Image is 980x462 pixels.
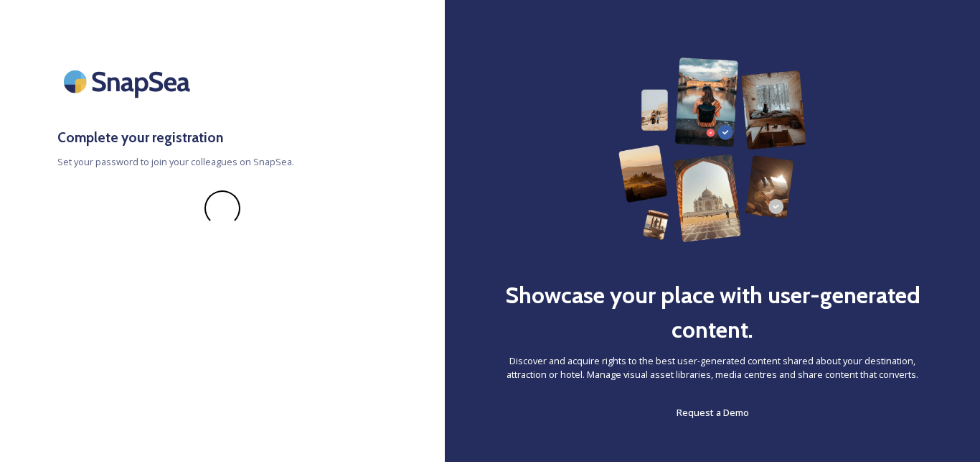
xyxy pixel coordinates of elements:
[57,155,387,169] span: Set your password to join your colleagues on SnapSea.
[57,57,201,106] img: SnapSea Logo
[618,57,806,242] img: 63b42ca75bacad526042e722_Group%20154-p-800.png
[57,127,387,148] h3: Complete your registration
[502,278,923,347] h2: Showcase your place with user-generated content.
[677,406,749,419] span: Request a Demo
[502,354,923,382] span: Discover and acquire rights to the best user-generated content shared about your destination, att...
[677,404,749,421] a: Request a Demo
